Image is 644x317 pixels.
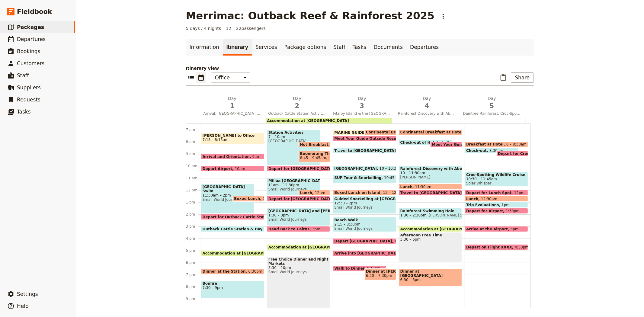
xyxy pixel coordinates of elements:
span: [PERSON_NAME] to Office [203,133,263,138]
span: 8:45 – 9:45am [300,156,326,160]
h2: Day [463,95,521,110]
div: Meet Your Guide Outside Reception & Depart [333,136,396,141]
button: Share [511,72,533,83]
span: Continental Breakfast at Hotel [366,130,431,134]
div: Continental Breakfast at Hotel [399,130,462,135]
span: Small World Journeys [334,226,394,231]
span: Accommodation at [GEOGRAPHIC_DATA] [267,119,349,123]
span: Small World Journeys [268,217,328,222]
span: Lunch [300,191,315,195]
span: Boxed Lunch [234,197,263,201]
span: Millaa [GEOGRAPHIC_DATA] [268,179,319,183]
span: Suppliers [17,85,41,91]
div: Rainforest Discovery with Aboriginal Guide10 – 11:30am[PERSON_NAME] [399,166,462,184]
span: Travel to [GEOGRAPHIC_DATA] in The [GEOGRAPHIC_DATA] [400,191,522,195]
div: 5 pm [186,248,201,253]
span: Guided Snorkelling at [GEOGRAPHIC_DATA] [334,197,394,201]
div: [GEOGRAPHIC_DATA] and [PERSON_NAME][GEOGRAPHIC_DATA]1:30 – 3pmSmall World Journeys [267,208,330,226]
span: 4:30pm [515,245,529,249]
div: Depart for [GEOGRAPHIC_DATA] [267,196,330,202]
a: Services [252,39,281,56]
div: Millaa [GEOGRAPHIC_DATA]11am – 12:30pmSmall World Journeys [267,178,321,196]
div: Depart for Airport1:30pm [465,208,528,214]
span: 12:30 – 1pm [263,197,285,201]
div: 4 pm [186,236,201,241]
div: 11 am [186,176,201,181]
div: Travel to [GEOGRAPHIC_DATA] - [GEOGRAPHIC_DATA] [333,148,396,153]
span: 1:30 – 3pm [268,213,328,217]
span: Arrival and Orientation [203,155,252,158]
span: 9am [252,155,261,158]
span: Dinner at [PERSON_NAME][GEOGRAPHIC_DATA] [366,269,395,274]
div: Boxed Lunch12:30 – 1pm [232,196,264,202]
div: Meet Your Guide Outside Reception & Depart [430,142,462,147]
span: Depart on Flight XXXX [466,245,515,249]
div: [GEOGRAPHIC_DATA] Swim11:30am – 2pmSmall World Journeys [201,184,255,214]
div: Depart for [GEOGRAPHIC_DATA] [267,166,330,171]
div: Arrive at the Airport3pm [465,226,528,232]
span: Meet Your Guide Outside Reception & Depart [432,142,527,146]
button: Add after day 5 [522,97,528,103]
span: Packages [17,24,44,30]
div: Accommodation at [GEOGRAPHIC_DATA] [201,250,264,256]
span: 12 – 12:30pm [383,191,408,195]
span: 5 days / 4 nights [186,25,221,31]
span: Accommodation at [GEOGRAPHIC_DATA] [268,245,353,249]
div: Depart [GEOGRAPHIC_DATA]4pm [333,238,396,244]
div: Station Activities7 – 10am[GEOGRAPHIC_DATA] [267,130,321,165]
span: 5 [463,101,521,110]
span: [GEOGRAPHIC_DATA] [326,156,367,160]
div: 2 pm [186,212,201,217]
span: 1:30 – 2:30pm [400,213,427,217]
span: Small World Journeys [268,187,319,191]
span: Lunch [466,197,481,201]
button: Add after day 5 [522,105,528,111]
span: [GEOGRAPHIC_DATA] Swim [203,185,253,193]
span: Arrive into [GEOGRAPHIC_DATA] [334,251,402,255]
span: 6:30pm [248,269,262,273]
span: Bonfire [203,281,263,286]
button: Calendar view [196,72,206,83]
span: 12 – 22 passengers [226,25,266,31]
div: Accommodation at [GEOGRAPHIC_DATA] [266,118,392,123]
span: Check-out of Hotel [400,140,441,144]
span: 3:30 – 6pm [400,237,460,242]
h2: Day [268,95,326,110]
span: 10:30 – 11:45am [466,177,526,181]
span: [GEOGRAPHIC_DATA] [268,139,319,143]
span: Accommodation at [GEOGRAPHIC_DATA] [400,227,485,231]
span: Depart for Airport [466,209,506,213]
span: Dinner at the Station [203,269,248,273]
span: 7:50am [441,140,455,144]
span: Depart for Lunch Spot [466,191,514,195]
span: Depart [GEOGRAPHIC_DATA] [334,239,395,243]
div: Free Choice Dinner and Night Markets5:30 – 10pmSmall World Journeys [267,256,330,310]
div: [GEOGRAPHIC_DATA]10 – 10:30am [333,166,396,171]
a: Itinerary [223,39,252,56]
button: Add before day 3 [328,95,334,118]
h2: Day [203,95,261,110]
span: 1pm [501,203,510,207]
div: Rainforest Swimming Hole1:30 – 2:30pm[PERSON_NAME] Swimming Hole [399,208,462,220]
span: Fieldbook [17,7,52,16]
span: 10:45 – 11:30am [384,176,415,183]
div: Depart for Lunch Spot12pm [465,190,528,196]
div: Breakfast at Hotel8 – 8:30am [465,142,528,147]
span: 11:30am [415,185,431,189]
span: 7:30 – 9pm [203,286,263,290]
span: 2:15 – 3:30pm [334,222,394,226]
div: MARINE GUIDES - Arrive at Office [333,130,386,135]
span: 3pm [511,227,519,231]
span: Small World Journeys [268,270,328,274]
span: Walk to Dinner [334,266,367,270]
div: Boxed Lunch on Island12 – 12:30pm [333,190,396,196]
button: Day4Rainforest Discovery with Aboriginal Guide and Daintree Rainforest [396,95,461,118]
span: 10 – 10:30am [380,166,405,171]
span: 7:15 – 8:15am [203,138,229,142]
span: 1 [203,101,261,110]
span: Fitzroy Island & the [GEOGRAPHIC_DATA] with Paddleboarding and [GEOGRAPHIC_DATA] [331,111,393,116]
div: 7 am [186,127,201,132]
span: Depart for Croc Cruise [498,152,546,155]
button: List view [186,72,196,83]
span: SUP Tour & Snorkelling [334,176,384,180]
